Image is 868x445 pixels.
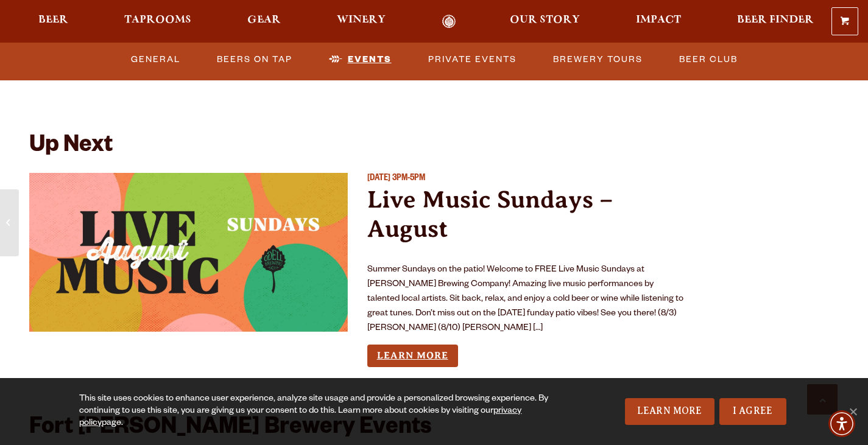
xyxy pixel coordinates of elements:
a: Learn More [625,398,715,425]
a: Learn more about Live Music Sundays – August [367,345,458,367]
a: Events [324,46,397,74]
span: Gear [247,15,281,25]
a: Beer Finder [729,15,822,29]
a: Beer [30,15,76,29]
a: Beers on Tap [212,46,297,74]
span: Beer Finder [737,15,814,25]
span: 3PM-5PM [392,174,425,184]
h2: Up Next [29,134,113,161]
p: Summer Sundays on the patio! Welcome to FREE Live Music Sundays at [PERSON_NAME] Brewing Company!... [367,263,686,336]
a: View event details [29,173,348,332]
span: Taprooms [124,15,191,25]
span: Winery [337,15,386,25]
a: Gear [239,15,289,29]
div: Accessibility Menu [828,410,855,437]
span: Beer [38,15,68,25]
a: Our Story [502,15,588,29]
div: This site uses cookies to enhance user experience, analyze site usage and provide a personalized ... [79,393,563,430]
span: Our Story [510,15,580,25]
a: Private Events [423,46,521,74]
a: Winery [329,15,393,29]
a: Beer Club [674,46,743,74]
a: Impact [628,15,689,29]
a: Brewery Tours [548,46,647,74]
span: [DATE] [367,174,390,184]
a: Odell Home [426,15,471,29]
a: Taprooms [116,15,199,29]
a: General [126,46,185,74]
span: Impact [636,15,681,25]
a: I Agree [719,398,786,425]
a: Live Music Sundays – August [367,186,613,242]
